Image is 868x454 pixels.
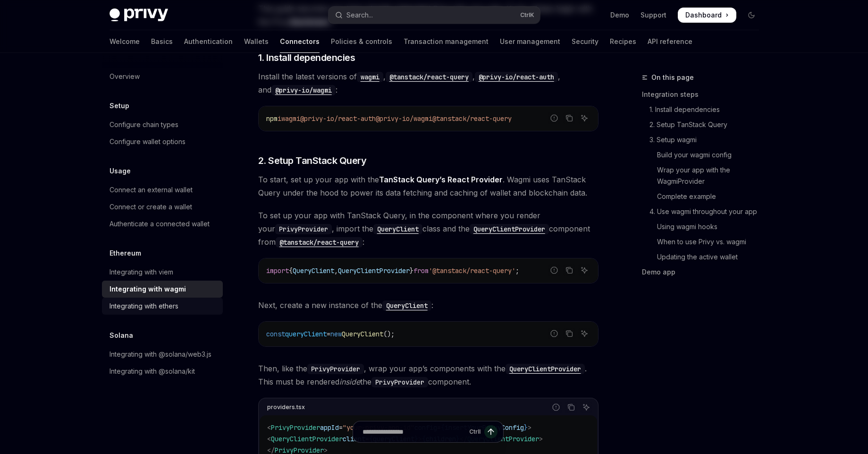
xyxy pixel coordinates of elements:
[102,215,223,232] a: Authenticate a connected wallet
[102,116,223,133] a: Configure chain types
[610,10,629,20] a: Demo
[258,209,598,248] span: To set up your app with TanStack Query, in the component where you render your , import the class...
[102,346,223,363] a: Integrating with @solana/web3.js
[470,224,549,233] a: QueryClientProvider
[580,401,592,413] button: Ask AI
[102,363,223,380] a: Integrating with @solana/kit
[258,51,355,64] span: 1. Install dependencies
[548,112,560,124] button: Report incorrect code
[276,237,362,248] code: @tanstack/react-query
[110,201,192,213] div: Connect or create a wallet
[744,8,759,23] button: Toggle dark mode
[642,147,767,163] a: Build your wagmi config
[506,364,585,373] a: QueryClientProvider
[610,30,636,53] a: Recipes
[404,30,489,53] a: Transaction management
[640,10,666,20] a: Support
[642,163,767,189] a: Wrap your app with the WagmiProvider
[102,281,223,298] a: Integrating with wagmi
[515,266,519,275] span: ;
[110,136,185,147] div: Configure wallet options
[548,264,560,276] button: Report incorrect code
[373,224,422,233] a: QueryClient
[278,114,281,123] span: i
[110,119,178,130] div: Configure chain types
[373,224,422,234] code: QueryClient
[281,114,300,123] span: wagmi
[289,266,293,275] span: {
[565,401,577,413] button: Copy the contents from the code block
[578,264,590,276] button: Ask AI
[371,377,428,387] code: PrivyProvider
[102,68,223,85] a: Overview
[475,72,558,82] code: @privy-io/react-auth
[244,30,269,53] a: Wallets
[432,114,512,123] span: @tanstack/react-query
[386,72,472,81] a: @tanstack/react-query
[151,30,173,53] a: Basics
[339,377,360,386] em: inside
[362,421,465,442] input: Ask a question...
[383,330,395,338] span: ();
[110,184,193,196] div: Connect an external wallet
[258,70,598,96] span: Install the latest versions of , , , and :
[357,72,383,82] code: wagmi
[258,173,598,199] span: To start, set up your app with the . Wagmi uses TanStack Query under the hood to power its data f...
[410,266,413,275] span: }
[300,114,376,123] span: @privy-io/react-auth
[642,189,767,204] a: Complete example
[266,114,278,123] span: npm
[110,330,133,341] h5: Solana
[642,249,767,265] a: Updating the active wallet
[280,30,320,53] a: Connectors
[329,7,540,24] button: Open search
[578,327,590,340] button: Ask AI
[563,112,575,124] button: Copy the contents from the code block
[651,72,694,83] span: On this page
[382,300,431,311] code: QueryClient
[572,30,598,53] a: Security
[258,362,598,388] span: Then, like the , wrap your app’s components with the . This must be rendered the component.
[110,218,210,230] div: Authenticate a connected wallet
[520,11,534,19] span: Ctrl K
[506,364,585,374] code: QueryClientProvider
[470,224,549,234] code: QueryClientProvider
[102,198,223,215] a: Connect or create a wallet
[413,266,429,275] span: from
[110,366,195,377] div: Integrating with @solana/kit
[184,30,233,53] a: Authentication
[258,154,367,167] span: 2. Setup TanStack Query
[102,264,223,281] a: Integrating with viem
[563,264,575,276] button: Copy the contents from the code block
[258,299,598,312] span: Next, create a new instance of the :
[642,234,767,249] a: When to use Privy vs. wagmi
[110,266,173,278] div: Integrating with viem
[578,112,590,124] button: Ask AI
[110,165,131,177] h5: Usage
[642,204,767,219] a: 4. Use wagmi throughout your app
[102,298,223,315] a: Integrating with ethers
[379,175,503,185] a: TanStack Query’s React Provider
[110,100,129,111] h5: Setup
[110,300,178,312] div: Integrating with ethers
[266,330,285,338] span: const
[642,219,767,234] a: Using wagmi hooks
[642,87,767,102] a: Integration steps
[110,71,140,82] div: Overview
[642,132,767,147] a: 3. Setup wagmi
[642,117,767,132] a: 2. Setup TanStack Query
[550,401,562,413] button: Report incorrect code
[376,114,432,123] span: @privy-io/wagmi
[475,72,558,81] a: @privy-io/react-auth
[110,248,141,259] h5: Ethereum
[307,364,364,374] code: PrivyProvider
[293,266,334,275] span: QueryClient
[648,30,692,53] a: API reference
[327,330,330,338] span: =
[642,102,767,117] a: 1. Install dependencies
[110,30,140,53] a: Welcome
[276,237,362,247] a: @tanstack/react-query
[678,8,736,23] a: Dashboard
[271,85,336,94] a: @privy-io/wagmi
[429,266,515,275] span: '@tanstack/react-query'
